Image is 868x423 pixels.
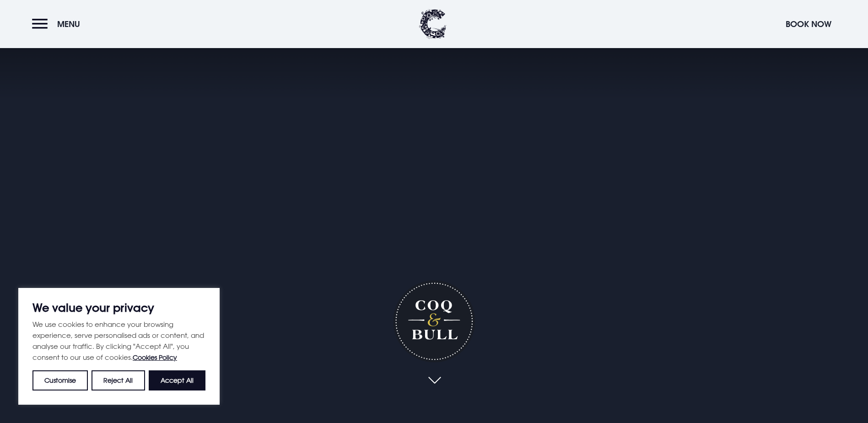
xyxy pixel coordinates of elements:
[419,9,447,39] img: Clandeboye Lodge
[133,353,177,361] a: Cookies Policy
[92,370,145,390] button: Reject All
[32,302,205,313] p: We value your privacy
[57,19,80,29] span: Menu
[781,14,836,34] button: Book Now
[149,370,205,390] button: Accept All
[32,319,205,363] p: We use cookies to enhance your browsing experience, serve personalised ads or content, and analys...
[18,288,220,405] div: We value your privacy
[393,280,475,362] h1: Coq & Bull
[32,14,85,34] button: Menu
[32,370,88,390] button: Customise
